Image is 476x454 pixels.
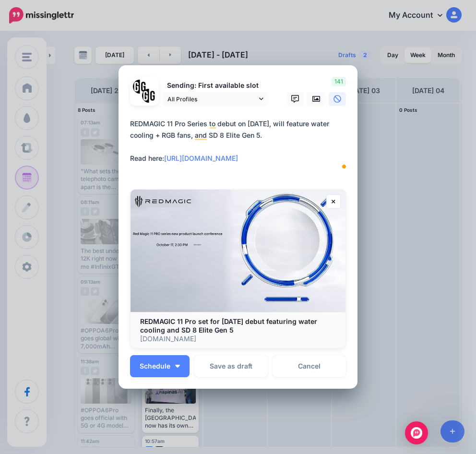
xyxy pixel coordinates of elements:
[163,80,268,91] p: Sending: First available slot
[405,421,428,444] div: Open Intercom Messenger
[175,365,180,368] img: arrow-down-white.png
[140,335,336,343] p: [DOMAIN_NAME]
[163,92,268,106] a: All Profiles
[130,118,351,176] textarea: To enrich screen reader interactions, please activate Accessibility in Grammarly extension settings
[140,363,170,370] span: Schedule
[332,77,346,86] span: 141
[130,355,190,377] button: Schedule
[130,118,351,164] div: REDMAGIC 11 Pro Series to debut on [DATE], will feature water cooling + RGB fans, and SD 8 Elite ...
[140,317,317,334] b: REDMAGIC 11 Pro set for [DATE] debut featuring water cooling and SD 8 Elite Gen 5
[194,355,268,377] button: Save as draft
[167,94,257,104] span: All Profiles
[273,355,346,377] a: Cancel
[133,80,147,94] img: 353459792_649996473822713_4483302954317148903_n-bsa138318.png
[131,190,345,312] img: REDMAGIC 11 Pro set for October 17 debut featuring water cooling and SD 8 Elite Gen 5
[142,89,156,103] img: JT5sWCfR-79925.png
